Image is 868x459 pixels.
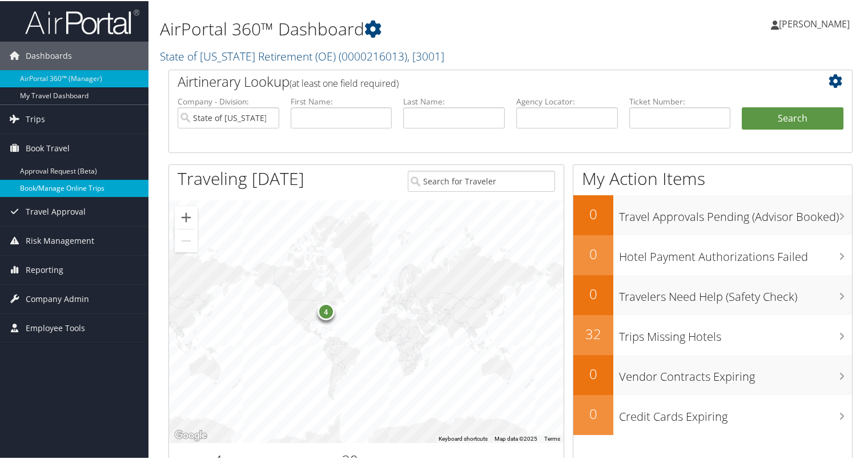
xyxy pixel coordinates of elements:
a: 0Travelers Need Help (Safety Check) [573,274,852,314]
h1: My Action Items [573,166,852,190]
label: Last Name: [403,95,505,106]
input: Search for Traveler [408,170,555,191]
h2: 32 [573,323,613,343]
h3: Travelers Need Help (Safety Check) [619,282,852,304]
a: State of [US_STATE] Retirement (OE) [160,47,444,63]
h3: Vendor Contracts Expiring [619,362,852,384]
h2: 0 [573,203,613,223]
h2: 0 [573,243,613,263]
img: airportal-logo.png [25,7,139,34]
h3: Travel Approvals Pending (Advisor Booked) [619,202,852,224]
h3: Hotel Payment Authorizations Failed [619,242,852,264]
span: Travel Approval [26,196,86,225]
h2: Airtinerary Lookup [178,71,786,90]
button: Zoom out [175,228,198,251]
h1: AirPortal 360™ Dashboard [160,16,628,40]
h3: Trips Missing Hotels [619,322,852,344]
label: Agency Locator: [516,95,618,106]
span: ( 0000216013 ) [339,47,407,63]
span: Risk Management [26,226,94,254]
button: Zoom in [175,205,198,228]
a: 0Hotel Payment Authorizations Failed [573,234,852,274]
div: 4 [318,301,335,319]
h2: 0 [573,283,613,303]
h3: Credit Cards Expiring [619,402,852,424]
h1: Traveling [DATE] [178,166,304,190]
button: Keyboard shortcuts [439,434,488,442]
label: Company - Division: [178,95,279,106]
a: 32Trips Missing Hotels [573,314,852,354]
span: , [ 3001 ] [407,47,444,63]
span: Trips [26,104,45,132]
a: [PERSON_NAME] [771,6,861,40]
a: Terms (opens in new tab) [544,434,560,441]
span: Book Travel [26,133,70,162]
label: Ticket Number: [629,95,731,106]
a: Open this area in Google Maps (opens a new window) [172,427,210,442]
span: Employee Tools [26,313,85,341]
img: Google [172,427,210,442]
span: Dashboards [26,41,72,69]
span: Reporting [26,255,63,283]
button: Search [742,106,843,129]
a: 0Travel Approvals Pending (Advisor Booked) [573,194,852,234]
h2: 0 [573,363,613,382]
span: (at least one field required) [290,76,399,88]
h2: 0 [573,403,613,422]
span: Company Admin [26,284,89,312]
label: First Name: [291,95,392,106]
span: [PERSON_NAME] [779,17,850,29]
a: 0Credit Cards Expiring [573,394,852,434]
span: Map data ©2025 [495,434,537,441]
a: 0Vendor Contracts Expiring [573,354,852,394]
